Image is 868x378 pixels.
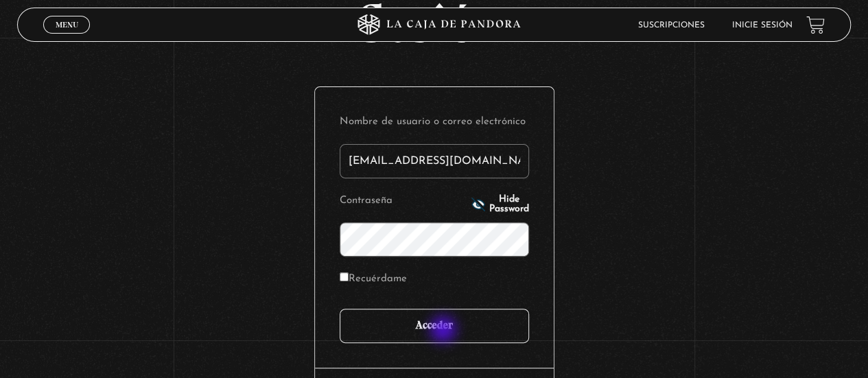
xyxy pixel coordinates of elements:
[340,269,407,290] label: Recuérdame
[732,21,793,29] a: Inicie sesión
[638,21,705,29] a: Suscripciones
[340,112,529,133] label: Nombre de usuario o correo electrónico
[340,191,468,212] label: Contraseña
[340,309,529,343] input: Acceder
[489,195,529,214] span: Hide Password
[340,272,349,281] input: Recuérdame
[51,32,83,42] span: Cerrar
[471,195,529,214] button: Hide Password
[56,21,78,29] span: Menu
[806,16,825,34] a: View your shopping cart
